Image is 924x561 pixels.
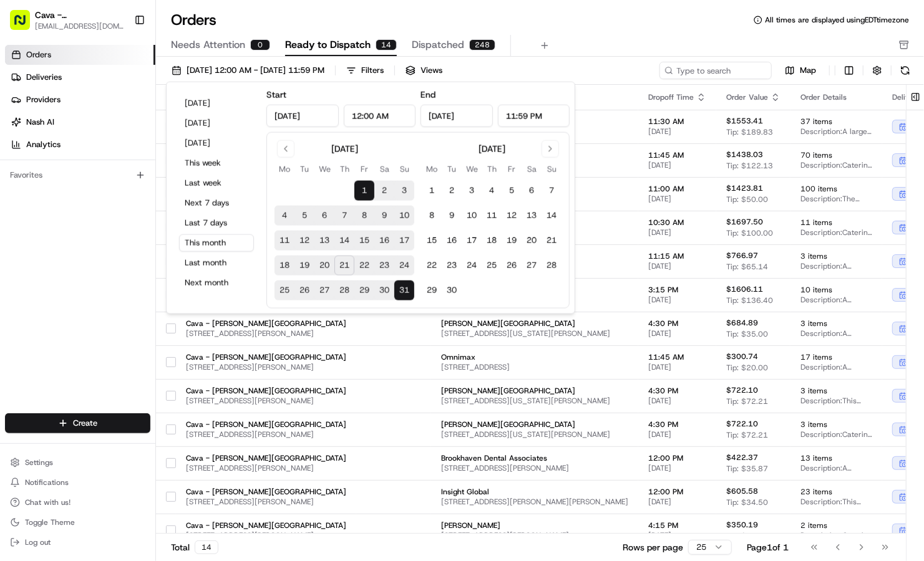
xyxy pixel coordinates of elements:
[542,256,562,276] button: 28
[179,175,254,192] button: Last week
[5,413,150,433] button: Create
[648,319,706,328] span: 4:30 PM
[648,530,706,540] span: [DATE]
[195,540,218,554] div: 14
[441,530,628,540] span: [STREET_ADDRESS][PERSON_NAME]
[502,256,522,276] button: 26
[314,206,334,226] button: 6
[105,279,115,289] div: 💻
[441,420,628,429] span: [PERSON_NAME][GEOGRAPHIC_DATA]
[800,429,872,439] span: Description: Catering order for 45 people, including two Group Bowl Bars with grilled chicken and...
[726,363,768,373] span: Tip: $20.00
[26,94,61,105] span: Providers
[35,21,124,31] button: [EMAIL_ADDRESS][DOMAIN_NAME]
[39,226,165,236] span: [PERSON_NAME] [PERSON_NAME]
[442,206,462,226] button: 9
[186,420,346,429] span: Cava - [PERSON_NAME][GEOGRAPHIC_DATA]
[294,206,314,226] button: 5
[354,231,374,251] button: 15
[726,419,758,429] span: $722.10
[374,163,394,176] th: Saturday
[277,140,294,158] button: Go to previous month
[726,161,773,171] span: Tip: $122.13
[354,280,374,300] button: 29
[25,193,35,203] img: 1736555255976-a54dd68f-1ca7-489b-9aae-adbdc363a1c4
[648,127,706,137] span: [DATE]
[186,497,346,507] span: [STREET_ADDRESS][PERSON_NAME]
[462,163,482,176] th: Wednesday
[39,193,133,203] span: Wisdom [PERSON_NAME]
[56,131,172,141] div: We're available if you need us!
[726,150,763,160] span: $1438.03
[800,520,872,530] span: 2 items
[179,135,254,152] button: [DATE]
[25,458,53,467] span: Settings
[648,463,706,473] span: [DATE]
[800,251,872,261] span: 3 items
[441,429,628,439] span: [STREET_ADDRESS][US_STATE][PERSON_NAME]
[26,118,49,141] img: 8571987876998_91fb9ceb93ad5c398215_72.jpg
[334,206,354,226] button: 7
[800,362,872,372] span: Description: A catering order including a Group Bowl Bar with grilled chicken, various toppings, ...
[35,9,124,21] button: Cava - [PERSON_NAME][GEOGRAPHIC_DATA]
[623,541,683,554] p: Rows per page
[135,193,140,203] span: •
[726,284,763,294] span: $1606.11
[800,497,872,507] span: Description: This catering order includes three group bowl bars: one with grilled steak and two w...
[421,65,442,76] span: Views
[12,49,227,69] p: Welcome 👋
[171,37,245,52] span: Needs Attention
[294,280,314,300] button: 26
[498,105,570,127] input: Time
[25,497,71,507] span: Chat with us!
[726,262,768,272] span: Tip: $65.14
[187,65,324,76] span: [DATE] 12:00 AM - [DATE] 11:59 PM
[186,530,346,540] span: [STREET_ADDRESS][PERSON_NAME]
[522,256,542,276] button: 27
[726,251,758,261] span: $766.97
[648,228,706,237] span: [DATE]
[800,420,872,429] span: 3 items
[394,206,414,226] button: 10
[648,362,706,372] span: [DATE]
[726,520,758,530] span: $350.19
[800,530,872,540] span: Description: Catering order consisting of two group bowl bars, one with grilled chicken and anoth...
[5,112,155,132] a: Nash AI
[800,386,872,396] span: 3 items
[726,127,773,137] span: Tip: $189.83
[275,231,294,251] button: 11
[179,95,254,112] button: [DATE]
[765,15,909,25] span: All times are displayed using EDT timezone
[800,319,872,328] span: 3 items
[542,231,562,251] button: 21
[5,454,150,471] button: Settings
[648,453,706,463] span: 12:00 PM
[542,181,562,201] button: 7
[482,231,502,251] button: 18
[726,497,768,507] span: Tip: $34.50
[394,256,414,276] button: 24
[441,453,628,463] span: Brookhaven Dental Associates
[394,231,414,251] button: 17
[648,117,706,127] span: 11:30 AM
[314,280,334,300] button: 27
[285,37,371,52] span: Ready to Dispatch
[648,194,706,204] span: [DATE]
[421,105,493,127] input: Date
[462,256,482,276] button: 24
[212,122,227,137] button: Start new chat
[186,386,346,396] span: Cava - [PERSON_NAME][GEOGRAPHIC_DATA]
[374,256,394,276] button: 23
[266,89,286,100] label: Start
[441,386,628,396] span: [PERSON_NAME][GEOGRAPHIC_DATA]
[394,280,414,300] button: 31
[441,487,628,497] span: Insight Global
[726,453,758,463] span: $422.37
[12,181,32,205] img: Wisdom Oko
[726,531,763,541] span: Tip: $0.00
[294,231,314,251] button: 12
[800,487,872,497] span: 23 items
[334,280,354,300] button: 28
[26,139,61,150] span: Analytics
[186,487,346,497] span: Cava - [PERSON_NAME][GEOGRAPHIC_DATA]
